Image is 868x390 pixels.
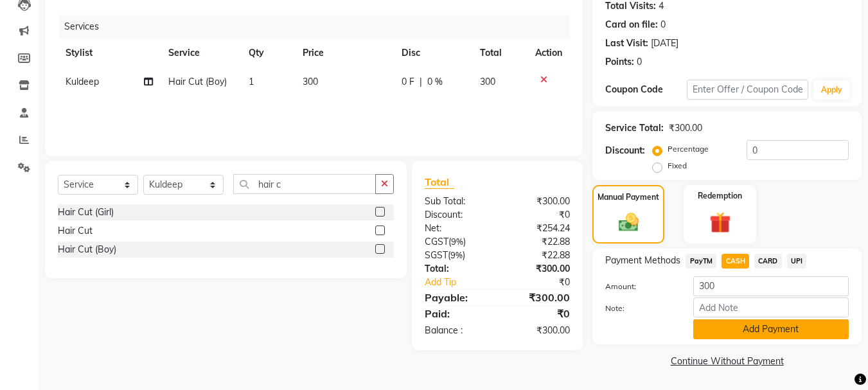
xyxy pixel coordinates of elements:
div: 0 [637,55,642,69]
th: Stylist [58,39,161,67]
div: Service Total: [605,121,664,135]
span: Kuldeep [66,76,99,87]
label: Amount: [596,281,683,292]
div: Discount: [415,208,497,222]
input: Amount [693,276,849,296]
div: ₹0 [497,306,580,321]
label: Redemption [698,190,742,202]
a: Continue Without Payment [595,355,859,368]
button: Add Payment [693,319,849,339]
div: ( ) [415,249,497,262]
span: CARD [754,254,782,269]
div: ₹0 [511,276,580,289]
th: Total [472,39,528,67]
div: 0 [660,18,666,31]
div: ₹300.00 [497,262,580,276]
span: 9% [450,250,463,260]
th: Service [161,39,241,67]
span: 9% [451,236,463,247]
label: Manual Payment [598,191,659,203]
div: ₹300.00 [669,121,702,135]
div: Coupon Code [605,83,686,96]
button: Apply [813,80,850,100]
div: Card on file: [605,18,658,31]
input: Search or Scan [233,174,376,194]
img: _cash.svg [612,211,645,234]
span: 300 [480,76,495,87]
span: Total [425,175,454,189]
span: 1 [249,76,254,87]
div: ₹22.88 [497,249,580,262]
span: UPI [787,254,807,269]
label: Percentage [668,143,709,155]
div: Paid: [415,306,497,321]
span: 0 % [427,75,443,89]
span: CGST [425,236,448,247]
span: Payment Methods [605,254,680,267]
input: Enter Offer / Coupon Code [687,80,808,100]
div: ( ) [415,235,497,249]
div: Hair Cut [58,224,93,238]
div: Points: [605,55,634,69]
span: CASH [722,254,749,269]
div: Payable: [415,290,497,305]
label: Fixed [668,160,687,172]
div: Hair Cut (Boy) [58,243,116,256]
div: ₹300.00 [497,324,580,337]
div: Balance : [415,324,497,337]
div: Hair Cut (Girl) [58,206,114,219]
div: Discount: [605,144,645,157]
div: Services [59,15,580,39]
th: Qty [241,39,294,67]
div: ₹300.00 [497,195,580,208]
div: Net: [415,222,497,235]
label: Note: [596,303,683,314]
span: 300 [303,76,318,87]
div: ₹22.88 [497,235,580,249]
div: ₹300.00 [497,290,580,305]
th: Price [295,39,394,67]
img: _gift.svg [703,209,738,236]
div: Last Visit: [605,37,648,50]
span: PayTM [686,254,716,269]
th: Action [527,39,570,67]
div: ₹254.24 [497,222,580,235]
a: Add Tip [415,276,511,289]
div: Sub Total: [415,195,497,208]
div: ₹0 [497,208,580,222]
span: SGST [425,249,448,261]
div: [DATE] [651,37,678,50]
span: Hair Cut (Boy) [168,76,227,87]
th: Disc [394,39,472,67]
input: Add Note [693,297,849,317]
div: Total: [415,262,497,276]
span: 0 F [402,75,414,89]
span: | [420,75,422,89]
